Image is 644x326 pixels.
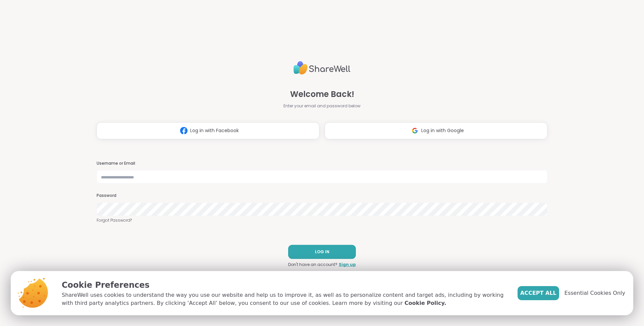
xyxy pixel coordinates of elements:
[62,291,507,307] p: ShareWell uses cookies to understand the way you use our website and help us to improve it, as we...
[177,124,190,137] img: ShareWell Logomark
[288,245,356,259] button: LOG IN
[97,193,547,199] h3: Password
[283,103,361,109] span: Enter your email and password below
[325,122,547,139] button: Log in with Google
[520,289,556,297] span: Accept All
[405,299,446,307] a: Cookie Policy.
[62,279,507,291] p: Cookie Preferences
[190,127,239,134] span: Log in with Facebook
[97,122,319,139] button: Log in with Facebook
[288,262,337,268] span: Don't have an account?
[518,286,559,300] button: Accept All
[290,88,354,100] span: Welcome Back!
[315,249,329,255] span: LOG IN
[339,262,356,268] a: Sign up
[409,124,421,137] img: ShareWell Logomark
[565,289,625,297] span: Essential Cookies Only
[293,58,351,77] img: ShareWell Logo
[421,127,464,134] span: Log in with Google
[97,217,547,223] a: Forgot Password?
[97,161,547,166] h3: Username or Email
